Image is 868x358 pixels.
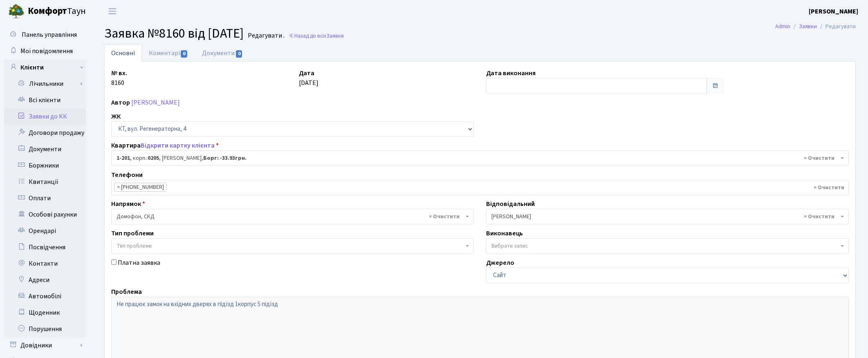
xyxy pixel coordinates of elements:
[809,7,858,16] a: [PERSON_NAME]
[4,92,86,108] a: Всі клієнти
[111,209,474,224] span: Домофон, СКД
[804,213,834,221] span: Видалити всі елементи
[4,239,86,255] a: Посвідчення
[28,4,86,18] span: Таун
[111,199,145,209] label: Напрямок
[111,98,130,107] label: Автор
[117,213,464,221] span: Домофон, СКД
[118,258,160,268] label: Платна заявка
[4,190,86,206] a: Оплати
[104,45,142,62] a: Основні
[429,213,460,221] span: Видалити всі елементи
[111,150,849,166] span: <b>1-201</b>, корп.: <b>0205</b>, Мороз Юлія Сергіївна, <b>Борг: -33.93грн.</b>
[117,183,120,191] span: ×
[117,154,839,162] span: <b>1-201</b>, корп.: <b>0205</b>, Мороз Юлія Сергіївна, <b>Борг: -33.93грн.</b>
[28,4,67,18] b: Комфорт
[4,43,86,59] a: Мої повідомлення
[4,288,86,304] a: Автомобілі
[763,18,868,35] nav: breadcrumb
[246,32,285,40] small: Редагувати .
[4,255,86,272] a: Контакти
[4,337,86,354] a: Довідники
[8,3,25,20] img: logo.png
[4,321,86,337] a: Порушення
[114,183,167,192] li: (098) 330-31-03
[491,213,839,221] span: Корчун А. А.
[814,183,844,192] span: Видалити всі елементи
[799,22,817,31] a: Заявки
[817,22,856,31] li: Редагувати
[326,32,344,40] span: Заявки
[104,24,244,43] span: Заявка №8160 від [DATE]
[4,157,86,174] a: Боржники
[111,68,127,78] label: № вх.
[9,76,86,92] a: Лічильники
[195,45,250,62] a: Документи
[4,304,86,321] a: Щоденник
[4,59,86,76] a: Клієнти
[131,98,180,107] a: [PERSON_NAME]
[203,154,247,162] b: Борг: -33.93грн.
[148,154,159,162] b: 0205
[111,287,142,297] label: Проблема
[486,199,535,209] label: Відповідальний
[236,50,242,58] span: 0
[22,30,77,39] span: Панель управління
[111,141,219,150] label: Квартира
[293,68,480,94] div: [DATE]
[775,22,790,31] a: Admin
[141,141,215,150] a: Відкрити картку клієнта
[4,125,86,141] a: Договори продажу
[111,112,121,121] label: ЖК
[809,7,858,16] b: [PERSON_NAME]
[804,154,834,162] span: Видалити всі елементи
[117,242,152,250] span: Тип проблеми
[491,242,528,250] span: Вибрати запис
[486,228,523,238] label: Виконавець
[142,45,195,62] a: Коментарі
[117,154,130,162] b: 1-201
[111,170,143,180] label: Телефони
[486,209,849,224] span: Корчун А. А.
[4,206,86,223] a: Особові рахунки
[4,223,86,239] a: Орендарі
[20,47,73,56] span: Мої повідомлення
[4,27,86,43] a: Панель управління
[102,4,123,18] button: Переключити навігацію
[4,141,86,157] a: Документи
[299,68,314,78] label: Дата
[486,258,514,268] label: Джерело
[105,68,293,94] div: 8160
[181,50,187,58] span: 0
[111,228,154,238] label: Тип проблеми
[486,68,536,78] label: Дата виконання
[289,32,344,40] a: Назад до всіхЗаявки
[4,272,86,288] a: Адреси
[4,108,86,125] a: Заявки до КК
[4,174,86,190] a: Квитанції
